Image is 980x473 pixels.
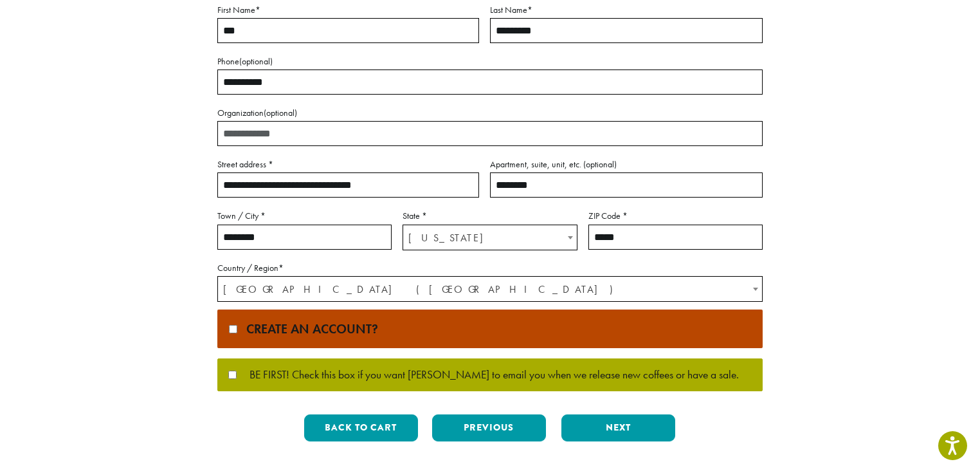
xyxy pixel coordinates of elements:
label: Organization [217,105,763,121]
span: Country / Region [217,276,763,302]
button: Next [561,414,675,441]
input: Create an account? [229,325,237,333]
label: Town / City [217,208,392,224]
span: State [403,225,577,250]
label: ZIP Code [588,208,763,224]
span: Create an account? [240,320,378,337]
span: (optional) [264,107,297,118]
span: (optional) [239,55,273,67]
label: First Name [217,2,479,18]
label: Apartment, suite, unit, etc. [490,156,763,172]
span: United States (US) [218,277,762,302]
label: Street address [217,156,479,172]
label: Last Name [490,2,763,18]
button: Back to cart [304,414,418,441]
button: Previous [432,414,546,441]
input: BE FIRST! Check this box if you want [PERSON_NAME] to email you when we release new coffees or ha... [228,371,237,379]
span: North Carolina [403,225,576,250]
label: State [403,208,577,224]
span: (optional) [583,158,617,170]
span: BE FIRST! Check this box if you want [PERSON_NAME] to email you when we release new coffees or ha... [237,369,739,381]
